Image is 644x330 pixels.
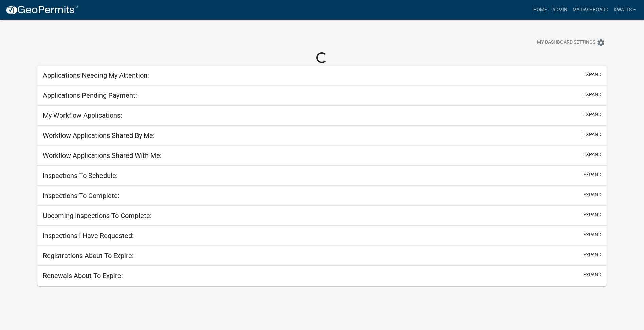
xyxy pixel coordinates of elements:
button: expand [583,251,601,258]
a: Kwatts [611,3,639,16]
button: expand [583,271,601,278]
button: expand [583,211,601,218]
h5: My Workflow Applications: [43,111,122,120]
i: settings [597,39,605,47]
a: Home [531,3,550,16]
button: expand [583,191,601,198]
h5: Renewals About To Expire: [43,272,123,280]
button: expand [583,71,601,78]
h5: Inspections To Schedule: [43,171,118,180]
h5: Workflow Applications Shared With Me: [43,151,162,160]
h5: Upcoming Inspections To Complete: [43,212,152,220]
button: My Dashboard Settingssettings [532,36,610,49]
span: My Dashboard Settings [537,39,595,47]
button: expand [583,151,601,158]
button: expand [583,91,601,98]
button: expand [583,171,601,178]
h5: Applications Pending Payment: [43,91,137,99]
h5: Inspections I Have Requested: [43,232,134,240]
h5: Applications Needing My Attention: [43,71,149,79]
h5: Workflow Applications Shared By Me: [43,131,155,140]
button: expand [583,111,601,118]
h5: Inspections To Complete: [43,191,119,200]
button: expand [583,131,601,138]
a: My Dashboard [570,3,611,16]
button: expand [583,231,601,238]
h5: Registrations About To Expire: [43,252,134,260]
a: Admin [550,3,570,16]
